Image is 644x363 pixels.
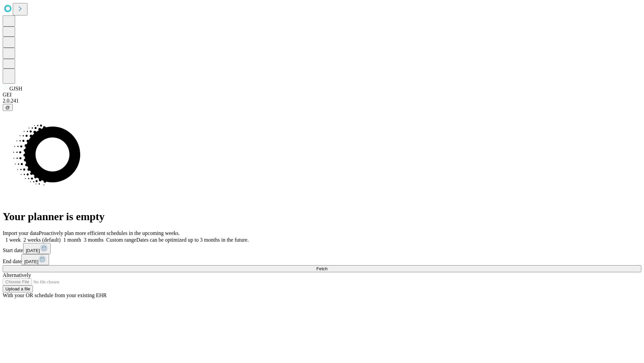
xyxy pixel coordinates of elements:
span: Custom range [106,237,136,243]
span: @ [5,105,10,110]
button: [DATE] [23,243,51,254]
div: 2.0.241 [3,98,641,104]
button: Upload a file [3,285,33,292]
div: End date [3,254,641,265]
button: [DATE] [21,254,49,265]
span: [DATE] [24,259,38,264]
div: GEI [3,92,641,98]
span: 1 month [63,237,81,243]
span: Alternatively [3,272,31,278]
span: With your OR schedule from your existing EHR [3,292,107,298]
span: GJSH [9,86,22,91]
span: [DATE] [26,248,40,253]
button: Fetch [3,265,641,272]
span: Proactively plan more efficient schedules in the upcoming weeks. [39,230,180,236]
span: 1 week [5,237,21,243]
span: Dates can be optimized up to 3 months in the future. [136,237,249,243]
span: Import your data [3,230,39,236]
div: Start date [3,243,641,254]
h1: Your planner is empty [3,210,641,223]
span: Fetch [316,266,327,271]
span: 3 months [84,237,104,243]
span: 2 weeks (default) [23,237,61,243]
button: @ [3,104,13,111]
